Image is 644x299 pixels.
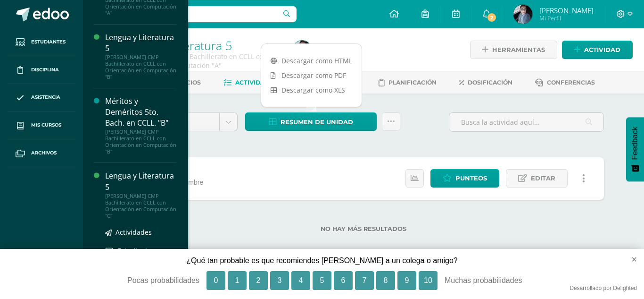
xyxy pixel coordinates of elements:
span: Planificación [388,79,437,86]
button: Feedback - Mostrar encuesta [626,117,644,181]
button: 8 [376,271,395,290]
span: Mis cursos [31,121,61,129]
a: Lengua y Literatura 5[PERSON_NAME] CMP Bachillerato en CCLL con Orientación en Computación "C" [105,171,177,219]
button: 3 [270,271,289,290]
span: Asistencia [31,94,60,101]
a: Asistencia [8,84,75,112]
span: Actividad [584,41,620,59]
span: Disciplina [31,66,59,74]
a: Archivos [8,139,75,167]
button: 10, Muchas probabilidades [419,271,438,290]
button: 1 [228,271,247,290]
span: Dosificación [468,79,512,86]
span: [PERSON_NAME] [539,6,594,15]
div: [PERSON_NAME] CMP Bachillerato en CCLL con Orientación en Computación "B" [105,128,177,155]
a: Actividades [105,227,177,238]
a: Resumen de unidad [245,112,377,131]
input: Busca la actividad aquí... [449,113,603,131]
span: Punteos [455,170,487,187]
button: 4 [291,271,310,290]
button: 0, Pocas probabilidades [206,271,225,290]
a: Punteos [430,169,499,188]
span: Actividades [235,79,277,86]
a: Méritos y Deméritos 5to. Bach. en CCLL. "B"[PERSON_NAME] CMP Bachillerato en CCLL con Orientación... [105,96,177,155]
span: Archivos [31,149,57,157]
button: 7 [355,271,374,290]
a: Actividad [562,41,633,59]
img: 5a1be2d37ab1bca112ba1500486ab773.png [293,41,312,60]
a: Mis cursos [8,111,75,139]
div: Pocas probabilidades [82,271,199,290]
span: Feedback [631,127,639,160]
div: Quinto Bachillerato CMP Bachillerato en CCLL con Orientación en Computación 'A' [119,52,281,70]
a: Lengua y Literatura 5[PERSON_NAME] CMP Bachillerato en CCLL con Orientación en Computación "B" [105,32,177,80]
a: Planificación [379,75,437,90]
img: 5a1be2d37ab1bca112ba1500486ab773.png [513,5,532,24]
h1: Lengua y Literatura 5 [119,39,281,52]
span: Conferencias [547,79,595,86]
button: 2 [249,271,268,290]
label: No hay más resultados [123,225,604,232]
div: [PERSON_NAME] CMP Bachillerato en CCLL con Orientación en Computación "B" [105,54,177,80]
a: Conferencias [535,75,595,90]
span: Mi Perfil [539,14,594,22]
span: Resumen de unidad [281,113,353,131]
div: Lengua y Literatura 5 [105,32,177,54]
span: 2 [487,12,497,23]
input: Busca un usuario... [89,6,297,22]
button: 9 [397,271,416,290]
a: Actividades [223,75,277,90]
a: Estudiantes [8,28,75,56]
span: Editar [531,170,555,187]
span: Actividades [116,228,152,237]
button: 5 [313,271,331,290]
a: Herramientas [470,41,557,59]
div: [PERSON_NAME] CMP Bachillerato en CCLL con Orientación en Computación "C" [105,193,177,219]
a: Disciplina [8,56,75,84]
button: 6 [334,271,353,290]
a: Descargar como HTML [261,53,362,68]
a: Dosificación [459,75,512,90]
a: Descargar como XLS [261,83,362,97]
span: Estudiantes [31,38,66,46]
button: close survey [616,249,644,270]
a: Descargar como PDF [261,68,362,83]
div: Lengua y Literatura 5 [105,171,177,192]
span: Herramientas [492,41,545,59]
div: Muchas probabilidades [445,271,562,290]
div: Méritos y Deméritos 5to. Bach. en CCLL. "B" [105,96,177,128]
